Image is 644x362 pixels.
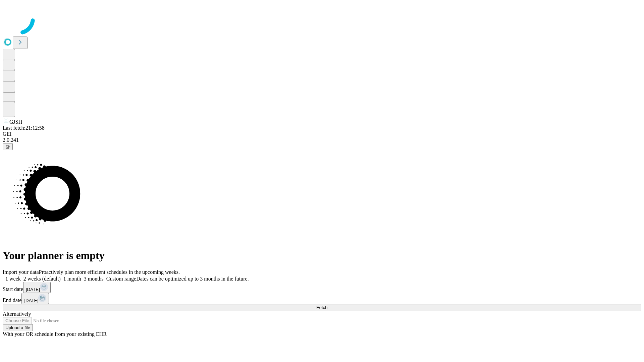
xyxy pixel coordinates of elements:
[3,311,31,317] span: Alternatively
[3,269,39,275] span: Import your data
[23,282,51,293] button: [DATE]
[23,276,61,282] span: 2 weeks (default)
[39,269,180,275] span: Proactively plan more efficient schedules in the upcoming weeks.
[3,293,641,304] div: End date
[3,143,13,150] button: @
[21,293,49,304] button: [DATE]
[84,276,104,282] span: 3 months
[3,125,45,131] span: Last fetch: 21:12:58
[5,276,21,282] span: 1 week
[316,305,327,310] span: Fetch
[106,276,136,282] span: Custom range
[3,331,107,337] span: With your OR schedule from your existing EHR
[3,324,33,331] button: Upload a file
[3,282,641,293] div: Start date
[5,144,10,149] span: @
[63,276,81,282] span: 1 month
[9,119,22,125] span: GJSH
[3,137,641,143] div: 2.0.241
[136,276,249,282] span: Dates can be optimized up to 3 months in the future.
[24,298,38,303] span: [DATE]
[26,287,40,292] span: [DATE]
[3,131,641,137] div: GEI
[3,249,641,262] h1: Your planner is empty
[3,304,641,311] button: Fetch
